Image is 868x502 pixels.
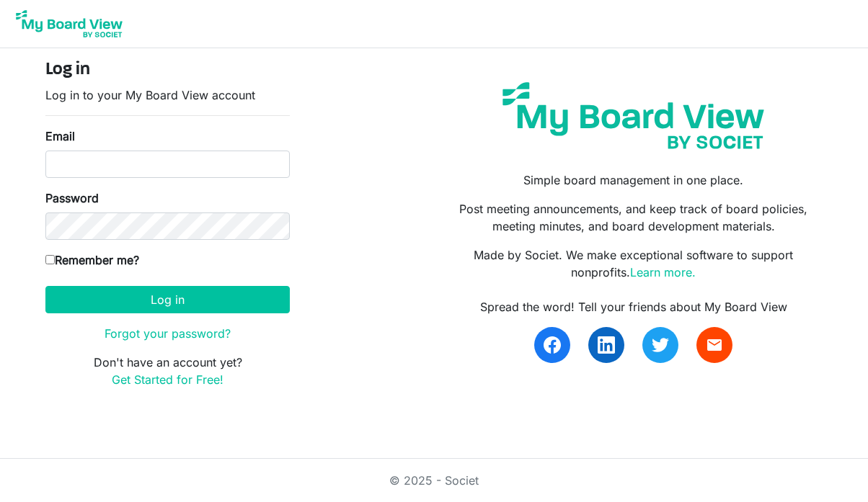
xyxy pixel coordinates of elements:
[544,336,561,354] img: facebook.svg
[112,372,223,387] a: Get Started for Free!
[706,336,723,354] span: email
[652,336,669,354] img: twitter.svg
[445,246,823,281] p: Made by Societ. We make exceptional software to support nonprofits.
[445,171,823,189] p: Simple board management in one place.
[492,71,775,160] img: my-board-view-societ.svg
[45,286,290,313] button: Log in
[45,255,55,264] input: Remember me?
[12,6,127,42] img: My Board View Logo
[445,200,823,235] p: Post meeting announcements, and keep track of board policies, meeting minutes, and board developm...
[45,86,290,104] p: Log in to your My Board View account
[445,298,823,315] div: Spread the word! Tell your friends about My Board View
[45,251,139,269] label: Remember me?
[696,327,732,363] a: email
[45,354,290,388] p: Don't have an account yet?
[45,60,290,81] h4: Log in
[630,265,696,279] a: Learn more.
[598,336,615,354] img: linkedin.svg
[389,473,479,488] a: © 2025 - Societ
[45,189,99,207] label: Password
[105,326,231,341] a: Forgot your password?
[45,127,75,145] label: Email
